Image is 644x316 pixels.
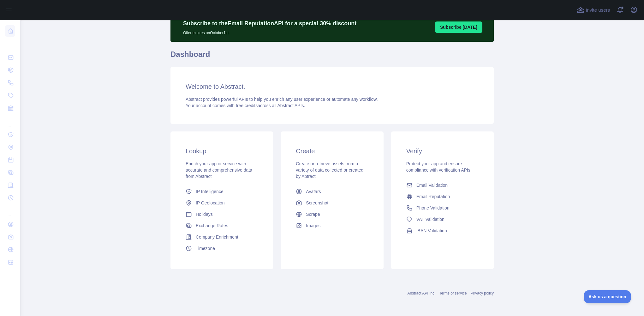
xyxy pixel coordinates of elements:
[306,200,328,206] span: Screenshot
[170,49,494,64] h1: Dashboard
[5,205,15,217] div: ...
[183,243,260,254] a: Timezone
[183,28,356,35] p: Offer expires on October 1st.
[186,161,252,179] span: Enrich your app or service with accurate and comprehensive data from Abstract
[196,200,225,206] span: IP Geolocation
[404,214,481,225] a: VAT Validation
[293,197,371,209] a: Screenshot
[575,5,611,15] button: Invite users
[183,19,356,28] p: Subscribe to the Email Reputation API for a special 30 % discount
[416,228,447,234] span: IBAN Validation
[404,179,481,191] a: Email Validation
[296,161,363,179] span: Create or retrieve assets from a variety of data collected or created by Abtract
[306,188,321,195] span: Avatars
[584,290,631,303] iframe: Toggle Customer Support
[183,209,260,220] a: Holidays
[5,38,15,51] div: ...
[236,103,258,108] span: free credits
[406,147,479,155] h3: Verify
[196,245,215,252] span: Timezone
[439,291,467,295] a: Terms of service
[306,222,320,229] span: Images
[416,193,450,200] span: Email Reputation
[416,205,450,211] span: Phone Validation
[404,225,481,236] a: IBAN Validation
[186,97,378,102] span: Abstract provides powerful APIs to help you enrich any user experience or automate any workflow.
[416,216,444,222] span: VAT Validation
[293,220,371,231] a: Images
[406,161,470,173] span: Protect your app and ensure compliance with verification APIs
[196,222,228,229] span: Exchange Rates
[196,188,224,195] span: IP Intelligence
[186,147,258,155] h3: Lookup
[586,7,610,14] span: Invite users
[5,115,15,128] div: ...
[404,202,481,214] a: Phone Validation
[183,197,260,209] a: IP Geolocation
[183,231,260,243] a: Company Enrichment
[435,21,482,33] button: Subscribe [DATE]
[186,103,305,108] span: Your account comes with across all Abstract APIs.
[196,211,213,217] span: Holidays
[183,220,260,231] a: Exchange Rates
[416,182,448,188] span: Email Validation
[293,186,371,197] a: Avatars
[471,291,494,295] a: Privacy policy
[293,209,371,220] a: Scrape
[306,211,320,217] span: Scrape
[404,191,481,202] a: Email Reputation
[186,82,479,91] h3: Welcome to Abstract.
[183,186,260,197] a: IP Intelligence
[196,234,238,240] span: Company Enrichment
[296,147,368,155] h3: Create
[408,291,436,295] a: Abstract API Inc.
